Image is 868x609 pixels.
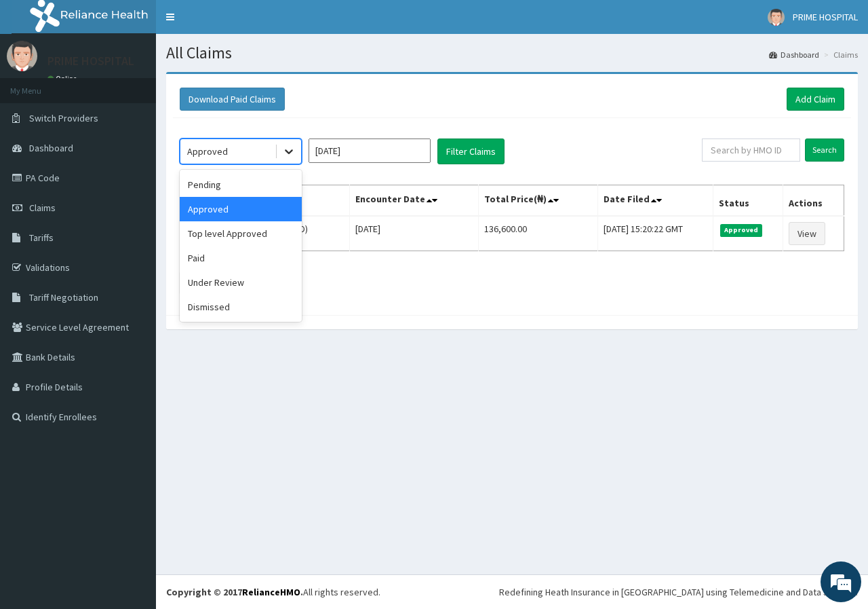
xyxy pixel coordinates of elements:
[783,185,844,217] th: Actions
[156,574,868,609] footer: All rights reserved.
[166,586,303,598] strong: Copyright © 2017 .
[478,216,597,251] td: 136,600.00
[180,295,302,319] div: Dismissed
[29,232,54,244] span: Tariffs
[309,139,431,163] input: Select Month and Year
[180,270,302,295] div: Under Review
[29,202,56,214] span: Claims
[478,185,597,217] th: Total Price(₦)
[29,142,73,154] span: Dashboard
[29,291,98,303] span: Tariff Negotiation
[349,216,478,251] td: [DATE]
[187,145,228,158] div: Approved
[166,44,858,62] h1: All Claims
[720,224,763,236] span: Approved
[180,197,302,221] div: Approved
[702,139,800,162] input: Search by HMO ID
[821,49,858,60] li: Claims
[47,55,134,67] p: PRIME HOSPITAL
[180,246,302,270] div: Paid
[180,172,302,197] div: Pending
[597,185,713,217] th: Date Filed
[180,88,285,111] button: Download Paid Claims
[7,41,37,71] img: User Image
[805,139,844,162] input: Search
[242,586,300,598] a: RelianceHMO
[768,9,785,26] img: User Image
[793,11,858,23] span: PRIME HOSPITAL
[597,216,713,251] td: [DATE] 15:20:22 GMT
[787,88,844,111] a: Add Claim
[499,585,858,599] div: Redefining Heath Insurance in [GEOGRAPHIC_DATA] using Telemedicine and Data Science!
[437,139,505,164] button: Filter Claims
[180,221,302,246] div: Top level Approved
[713,185,783,217] th: Status
[769,49,819,60] a: Dashboard
[29,112,98,124] span: Switch Providers
[349,185,478,217] th: Encounter Date
[47,74,80,84] a: Online
[789,222,825,245] a: View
